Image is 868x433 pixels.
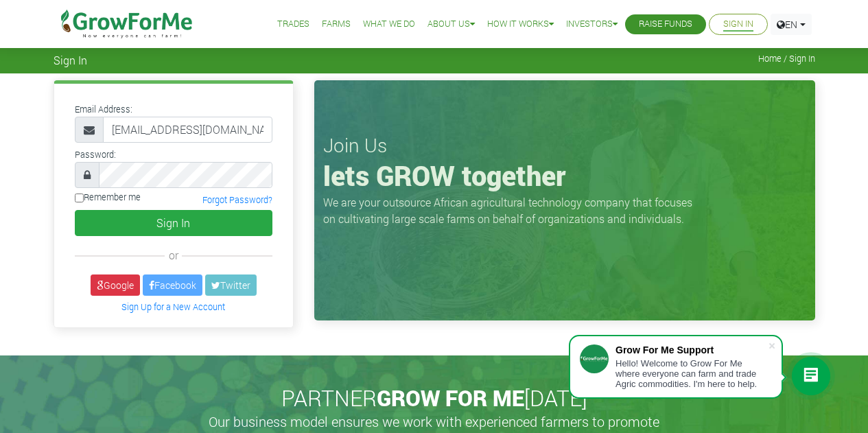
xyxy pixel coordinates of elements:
label: Password: [75,148,116,161]
div: Hello! Welcome to Grow For Me where everyone can farm and trade Agric commodities. I'm here to help. [615,358,768,389]
span: Home / Sign In [758,54,815,64]
input: Remember me [75,194,84,202]
span: Sign In [54,54,87,67]
a: Trades [277,17,309,32]
h2: PARTNER [DATE] [59,385,810,411]
h1: lets GROW together [323,159,806,192]
span: GROW FOR ME [377,383,524,412]
div: Grow For Me Support [615,344,768,355]
input: Email Address [103,117,272,143]
a: How it Works [487,17,554,32]
h3: Join Us [323,134,806,157]
a: What We Do [363,17,415,32]
label: Email Address: [75,103,132,116]
p: We are your outsource African agricultural technology company that focuses on cultivating large s... [323,194,701,227]
a: About Us [427,17,475,32]
a: Sign Up for a New Account [121,301,225,312]
label: Remember me [75,191,141,204]
a: Sign In [723,17,753,32]
a: Forgot Password? [202,194,272,205]
a: Google [91,274,140,296]
a: Farms [322,17,351,32]
a: Raise Funds [639,17,692,32]
a: EN [771,14,812,35]
a: Investors [566,17,618,32]
button: Sign In [75,210,272,236]
div: or [75,247,272,264]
